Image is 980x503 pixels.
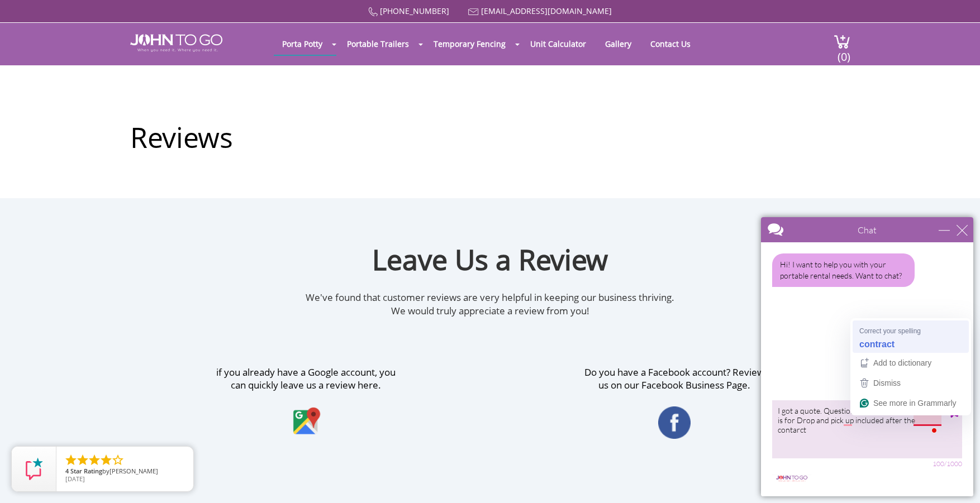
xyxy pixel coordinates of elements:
li:  [64,453,78,467]
a: Unit Calculator [522,33,594,55]
li:  [88,453,101,467]
a: [EMAIL_ADDRESS][DOMAIN_NAME] [481,6,612,16]
img: Review Rating [23,458,45,480]
img: Call [368,7,378,17]
span: [PERSON_NAME] [110,467,158,475]
a: if you already have a Google account, youcan quickly leave us a review here. [130,366,482,438]
h1: Reviews [130,76,850,156]
a: Porta Potty [274,33,331,55]
img: JOHN to go [130,34,222,52]
img: Mail [468,8,479,16]
li:  [99,453,113,467]
img: cart a [834,34,850,49]
a: Portable Trailers [339,33,417,55]
a: Gallery [597,33,640,55]
span: Star Rating [70,467,102,475]
img: Facebook [658,391,691,439]
span: [DATE] [65,475,85,483]
img: Google [289,391,322,438]
span: 4 [65,467,69,475]
span: (0) [837,40,850,64]
span: by [65,468,184,476]
li:  [111,453,125,467]
iframe: To enrich screen reader interactions, please activate Accessibility in Grammarly extension settings [754,210,980,503]
a: Temporary Fencing [425,33,514,55]
a: [PHONE_NUMBER] [380,6,449,16]
a: Contact Us [642,33,699,55]
li:  [76,453,89,467]
a: Do you have a Facebook account? Reviewus on our Facebook Business Page. [498,366,850,439]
